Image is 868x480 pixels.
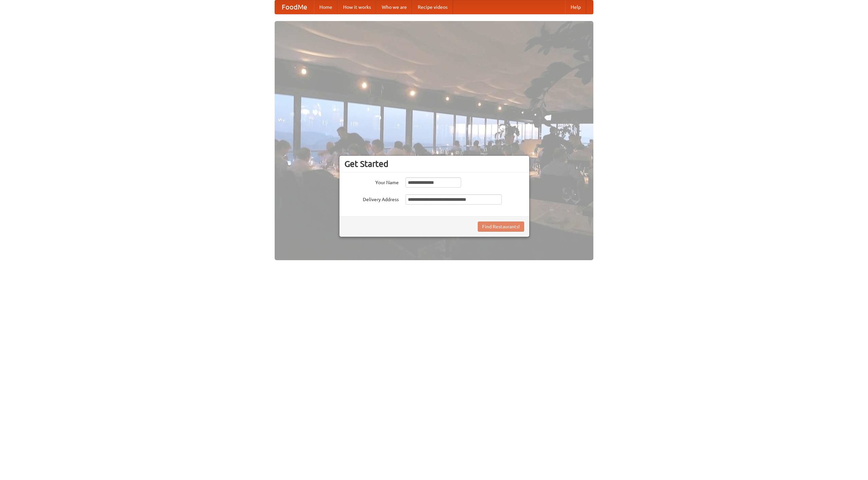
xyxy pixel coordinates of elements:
button: Find Restaurants! [478,222,524,232]
label: Your Name [344,177,399,186]
a: Who we are [376,0,412,14]
a: How it works [338,0,376,14]
label: Delivery Address [344,194,399,203]
a: FoodMe [275,0,314,14]
a: Home [314,0,338,14]
h3: Get Started [344,159,524,169]
a: Help [565,0,586,14]
a: Recipe videos [412,0,453,14]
